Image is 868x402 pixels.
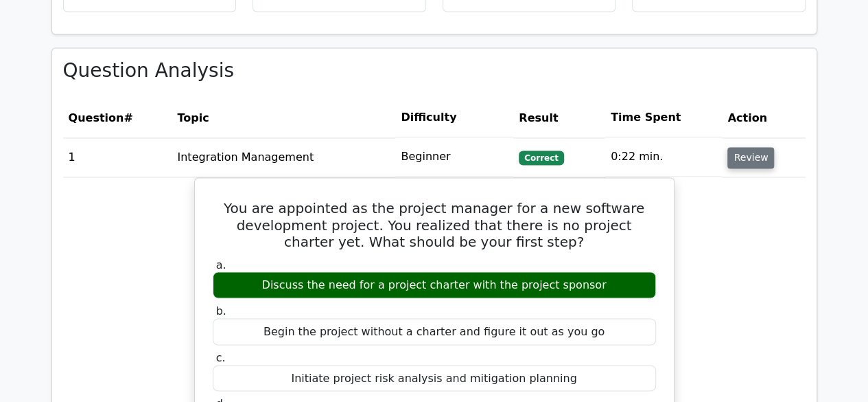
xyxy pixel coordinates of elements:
[69,111,124,124] span: Question
[63,59,806,82] h3: Question Analysis
[213,318,656,345] div: Begin the project without a charter and figure it out as you go
[727,147,774,168] button: Review
[216,258,226,271] span: a.
[63,137,172,177] td: 1
[213,271,656,298] div: Discuss the need for a project charter with the project sponsor
[395,98,513,137] th: Difficulty
[722,98,805,137] th: Action
[513,98,605,137] th: Result
[216,304,226,317] span: b.
[605,98,723,137] th: Time Spent
[395,137,513,177] td: Beginner
[519,150,563,164] span: Correct
[216,350,226,364] span: c.
[63,98,172,137] th: #
[213,365,656,392] div: Initiate project risk analysis and mitigation planning
[605,137,723,177] td: 0:22 min.
[172,137,395,177] td: Integration Management
[211,200,657,249] h5: You are appointed as the project manager for a new software development project. You realized tha...
[172,98,395,137] th: Topic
